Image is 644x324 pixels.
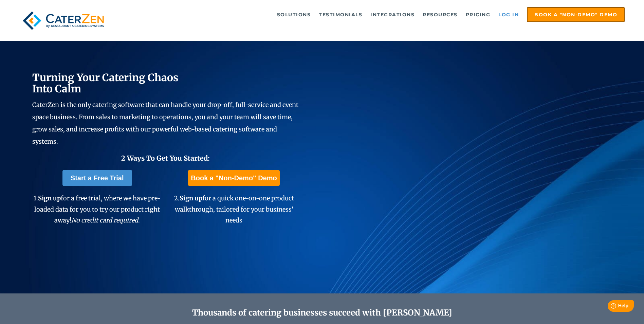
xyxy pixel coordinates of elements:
[123,7,625,22] div: Navigation Menu
[584,298,637,317] iframe: Help widget launcher
[315,8,366,21] a: Testimonials
[32,101,298,145] span: CaterZen is the only catering software that can handle your drop-off, full-service and event spac...
[38,194,61,202] span: Sign up
[274,8,314,21] a: Solutions
[19,7,107,34] img: caterzen
[495,8,522,21] a: Log in
[62,170,132,186] a: Start a Free Trial
[180,194,202,202] span: Sign up
[34,194,161,224] span: 1. for a free trial, where we have pre-loaded data for you to try our product right away!
[71,216,140,224] em: No credit card required.
[462,8,494,21] a: Pricing
[527,7,625,22] a: Book a "Non-Demo" Demo
[121,154,210,162] span: 2 Ways To Get You Started:
[419,8,461,21] a: Resources
[174,194,294,224] span: 2. for a quick one-on-one product walkthrough, tailored for your business' needs
[65,308,580,318] h2: Thousands of catering businesses succeed with [PERSON_NAME]
[32,71,179,95] span: Turning Your Catering Chaos Into Calm
[188,170,279,186] a: Book a "Non-Demo" Demo
[367,8,418,21] a: Integrations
